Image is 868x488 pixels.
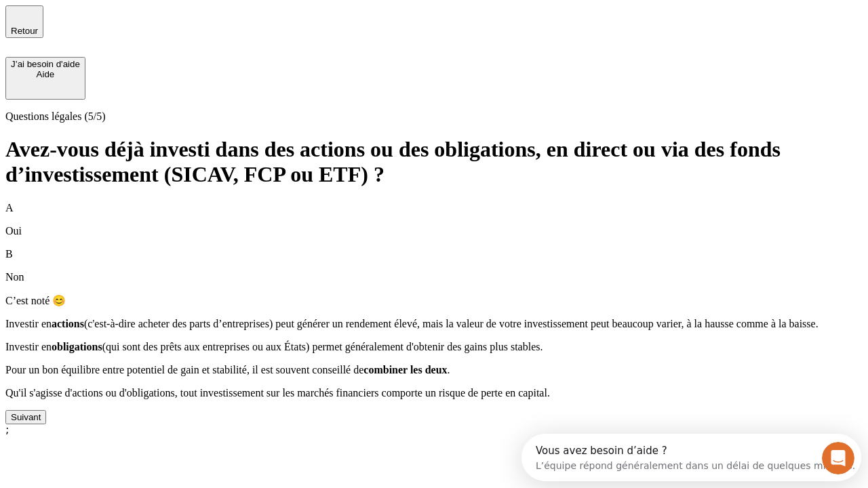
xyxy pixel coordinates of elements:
div: Vous avez besoin d’aide ? [14,12,334,22]
span: combiner les deux [363,364,447,375]
span: C’est noté 😊 [5,295,66,306]
h1: Avez-vous déjà investi dans des actions ou des obligations, en direct ou via des fonds d’investis... [5,137,863,187]
span: . [448,364,450,375]
span: actions [52,318,84,329]
p: Questions légales (5/5) [5,110,863,123]
iframe: Intercom live chat discovery launcher [521,434,861,481]
p: A [5,202,863,214]
div: Ouvrir le Messenger Intercom [5,5,374,43]
span: Investir en [5,341,52,352]
iframe: Intercom live chat [822,442,854,474]
button: J’ai besoin d'aideAide [5,57,85,100]
span: Retour [11,26,38,36]
div: J’ai besoin d'aide [11,59,80,69]
span: Qu'il s'agisse d'actions ou d'obligations, tout investissement sur les marchés financiers comport... [5,387,550,399]
div: Aide [11,69,80,79]
p: B [5,248,863,260]
span: (qui sont des prêts aux entreprises ou aux États) permet généralement d'obtenir des gains plus st... [102,341,543,352]
button: Retour [5,5,43,38]
p: Oui [5,225,863,237]
span: (c'est-à-dire acheter des parts d’entreprises) peut générer un rendement élevé, mais la valeur de... [84,318,818,329]
span: Pour un bon équilibre entre potentiel de gain et stabilité, il est souvent conseillé de [5,364,363,375]
p: Non [5,271,863,283]
div: ; [5,424,863,435]
span: obligations [52,341,102,352]
div: Suivant [11,412,41,422]
div: L’équipe répond généralement dans un délai de quelques minutes. [14,22,334,37]
span: Investir en [5,318,52,329]
button: Suivant [5,410,46,424]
